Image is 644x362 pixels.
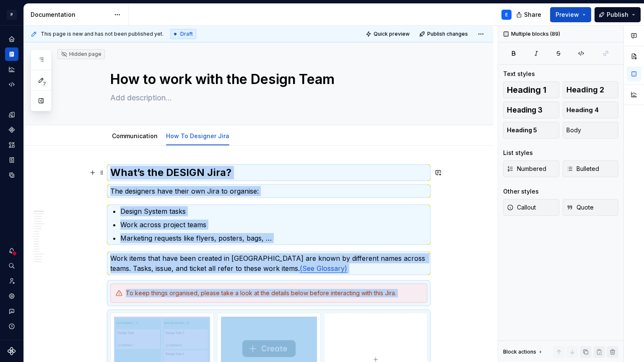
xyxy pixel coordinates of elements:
[120,220,427,230] p: Work across project teams
[563,122,619,139] button: Body
[61,51,101,58] div: Hidden page
[112,132,158,139] a: Communication
[524,10,541,19] span: Share
[120,206,427,216] p: Design System tasks
[503,149,533,157] div: List styles
[7,10,17,20] div: P
[5,153,18,167] a: Storybook stories
[503,81,559,98] button: Heading 1
[507,203,536,212] span: Callout
[300,264,347,273] a: (See Glossary)
[41,80,48,87] span: 7
[126,289,422,297] div: To keep things organised, please take a look at the details below before interacting with this Jira.
[507,126,537,134] span: Heading 5
[607,10,628,19] span: Publish
[503,160,559,177] button: Numbered
[507,106,543,114] span: Heading 3
[8,347,16,355] svg: Supernova Logo
[5,63,18,76] a: Analytics
[563,199,619,216] button: Quote
[503,102,559,118] button: Heading 3
[503,199,559,216] button: Callout
[31,10,110,19] div: Documentation
[374,31,410,37] span: Quick preview
[503,187,539,196] div: Other styles
[566,126,581,134] span: Body
[507,165,546,173] span: Numbered
[550,7,591,22] button: Preview
[566,86,604,94] span: Heading 2
[5,274,18,288] a: Invite team
[503,349,536,355] div: Block actions
[512,7,547,22] button: Share
[109,127,161,144] div: Communication
[556,10,579,19] span: Preview
[563,102,619,118] button: Heading 4
[566,203,594,212] span: Quote
[5,244,18,257] button: Notifications
[503,70,535,78] div: Text styles
[166,132,229,139] a: How To Designer Jira
[2,5,22,24] button: P
[110,253,427,273] p: Work items that have been created in [GEOGRAPHIC_DATA] are known by different names across teams....
[41,31,164,37] span: This page is new and has not been published yet.
[566,106,599,114] span: Heading 4
[566,165,599,173] span: Bulleted
[110,186,427,196] p: The designers have their own Jira to organise:
[503,122,559,139] button: Heading 5
[363,28,413,40] button: Quick preview
[5,289,18,303] a: Settings
[5,138,18,152] a: Assets
[5,47,18,61] a: Documentation
[5,78,18,91] a: Code automation
[5,304,18,318] button: Contact support
[505,11,508,18] div: E
[5,123,18,136] a: Components
[163,127,233,144] div: How To Designer Jira
[5,32,18,46] a: Home
[507,86,546,94] span: Heading 1
[180,31,193,37] span: Draft
[5,259,18,273] button: Search ⌘K
[417,28,472,40] button: Publish changes
[5,168,18,182] a: Data sources
[427,31,468,37] span: Publish changes
[563,81,619,98] button: Heading 2
[503,346,544,358] div: Block actions
[595,7,641,22] button: Publish
[563,160,619,177] button: Bulleted
[110,166,427,179] h2: What’s the DESIGN Jira?
[5,108,18,121] a: Design tokens
[109,69,426,89] textarea: How to work with the Design Team
[120,233,427,243] p: Marketing requests like flyers, posters, bags, …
